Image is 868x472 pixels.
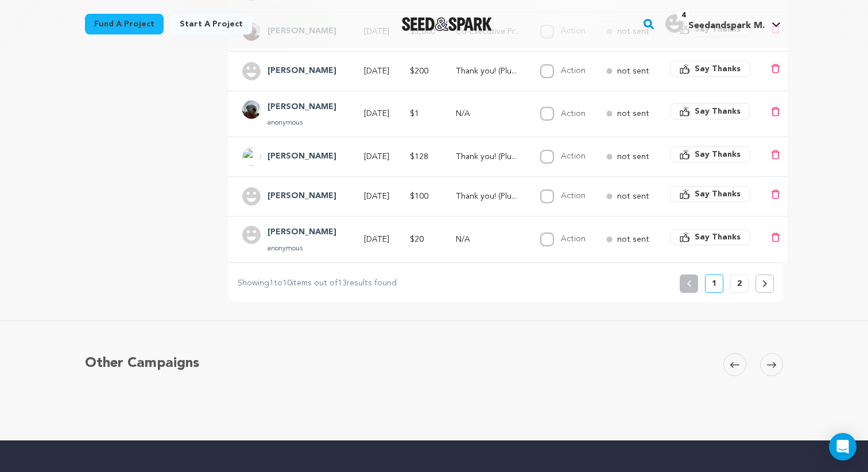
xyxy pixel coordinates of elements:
[85,14,164,34] a: Fund a project
[663,12,783,36] span: Seedandspark M.'s Profile
[561,192,586,200] label: Action
[561,110,586,118] label: Action
[338,279,347,287] span: 13
[670,186,750,202] button: Say Thanks
[456,151,520,163] p: Thank you! (Plus)
[561,67,586,75] label: Action
[617,108,649,119] p: not sent
[364,234,389,245] p: [DATE]
[456,108,520,119] p: N/A
[410,192,428,200] span: $100
[402,17,492,31] img: Seed&Spark Logo Dark Mode
[665,14,684,33] img: user.png
[456,65,520,77] p: Thank you! (Plus)
[170,14,252,34] a: Start a project
[688,21,765,30] span: Seedandspark M.
[617,191,649,202] p: not sent
[712,278,716,289] p: 1
[670,103,750,119] button: Say Thanks
[705,274,723,293] button: 1
[670,146,750,163] button: Say Thanks
[695,106,741,117] span: Say Thanks
[364,191,389,202] p: [DATE]
[364,65,389,77] p: [DATE]
[670,229,750,245] button: Say Thanks
[242,148,261,166] img: ACg8ocLSPjzc8Lcvn-cz22K-bts5reevWA81SkcBzNgr4D4tgbGlxOHJbw=s96-c
[695,231,741,243] span: Say Thanks
[242,100,261,119] img: e0b430f497a211be.jpg
[238,277,397,291] p: Showing to items out of results found
[410,153,428,161] span: $128
[268,150,336,164] h4: Yi-Fan Wang
[85,353,199,374] h5: Other Campaigns
[242,187,261,206] img: user.png
[268,118,336,127] p: anonymous
[695,63,741,75] span: Say Thanks
[617,234,649,245] p: not sent
[617,65,649,77] p: not sent
[268,100,336,114] h4: Toby Liang
[242,62,261,80] img: user.png
[242,226,261,244] img: user.png
[561,152,586,160] label: Action
[670,61,750,77] button: Say Thanks
[269,279,274,287] span: 1
[410,110,419,118] span: $1
[663,12,783,33] a: Seedandspark M.'s Profile
[456,191,520,202] p: Thank you! (Plus)
[617,151,649,163] p: not sent
[364,108,389,119] p: [DATE]
[282,279,292,287] span: 10
[737,278,742,289] p: 2
[695,188,741,200] span: Say Thanks
[268,189,336,203] h4: Bohan Lou
[456,234,520,245] p: N/A
[665,14,765,33] div: Seedandspark M.'s Profile
[364,151,389,163] p: [DATE]
[561,235,586,243] label: Action
[268,226,336,239] h4: Hannah
[402,17,492,31] a: Seed&Spark Homepage
[695,149,741,160] span: Say Thanks
[730,274,749,293] button: 2
[268,244,336,253] p: anonymous
[268,64,336,78] h4: Samer Sabri
[410,235,424,243] span: $20
[410,67,428,75] span: $200
[677,10,690,21] span: 4
[829,433,857,461] div: Open Intercom Messenger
